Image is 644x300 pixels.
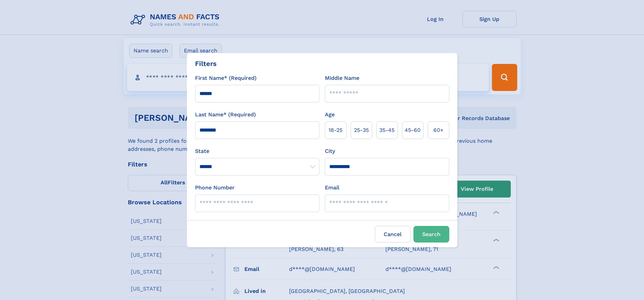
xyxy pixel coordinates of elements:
[325,147,335,155] label: City
[195,59,217,69] div: Filters
[379,126,395,134] span: 35‑45
[195,147,319,155] label: State
[325,184,339,192] label: Email
[433,126,444,134] span: 60+
[195,74,257,82] label: First Name* (Required)
[195,111,256,119] label: Last Name* (Required)
[329,126,342,134] span: 18‑25
[354,126,369,134] span: 25‑35
[405,126,421,134] span: 45‑60
[325,111,335,119] label: Age
[195,184,235,192] label: Phone Number
[325,74,359,82] label: Middle Name
[375,226,411,243] label: Cancel
[413,226,449,243] button: Search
